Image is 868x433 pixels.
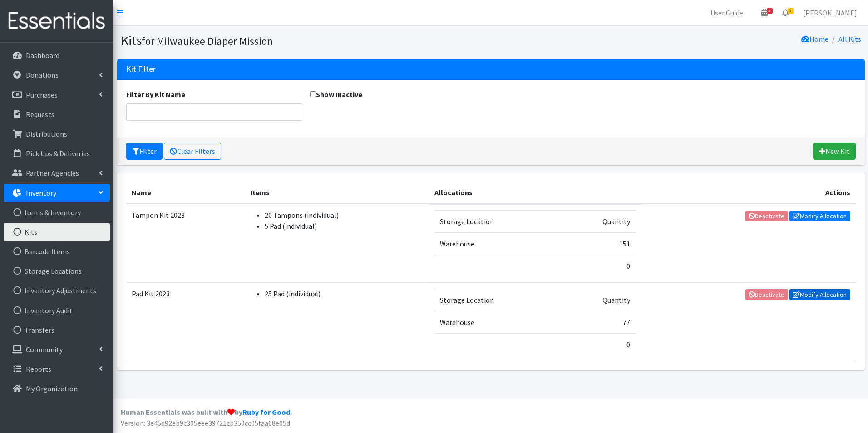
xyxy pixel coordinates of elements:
[142,34,273,48] small: for Milwaukee Diaper Mission
[796,4,864,22] a: [PERSON_NAME]
[561,232,636,255] td: 151
[310,89,362,100] label: Show Inactive
[26,345,63,354] p: Community
[164,143,221,160] a: Clear Filters
[4,281,110,300] a: Inventory Adjustments
[641,182,855,204] th: Actions
[121,418,290,428] span: Version: 3e45d92eb9c305eee39721cb350cc05faa68e05d
[788,8,794,14] span: 9
[26,149,90,158] p: Pick Ups & Deliveries
[801,34,829,44] a: Home
[242,408,290,417] a: Ruby for Good
[4,223,110,241] a: Kits
[561,210,636,232] td: Quantity
[26,70,59,79] p: Donations
[26,110,54,119] p: Requests
[561,311,636,333] td: 77
[26,129,67,138] p: Distributions
[126,283,245,361] td: Pad Kit 2023
[561,289,636,311] td: Quantity
[245,182,429,204] th: Items
[4,321,110,339] a: Transfers
[126,182,245,204] th: Name
[4,144,110,162] a: Pick Ups & Deliveries
[4,125,110,143] a: Distributions
[4,379,110,398] a: My Organization
[434,210,561,232] td: Storage Location
[121,33,488,49] h1: Kits
[703,4,750,22] a: User Guide
[310,91,316,97] input: Show Inactive
[4,360,110,378] a: Reports
[4,184,110,202] a: Inventory
[26,51,59,60] p: Dashboard
[4,46,110,64] a: Dashboard
[26,90,58,99] p: Purchases
[434,232,561,255] td: Warehouse
[775,4,796,22] a: 9
[813,143,856,160] a: New Kit
[4,301,110,320] a: Inventory Audit
[561,255,636,277] td: 0
[838,34,861,44] a: All Kits
[767,8,773,14] span: 2
[26,384,78,393] p: My Organization
[265,288,424,299] li: 25 Pad (individual)
[265,221,424,231] li: 5 Pad (individual)
[26,168,79,177] p: Partner Agencies
[429,182,641,204] th: Allocations
[789,289,850,300] a: Modify Allocation
[4,66,110,84] a: Donations
[754,4,775,22] a: 2
[4,164,110,182] a: Partner Agencies
[4,203,110,221] a: Items & Inventory
[4,86,110,104] a: Purchases
[789,211,850,221] a: Modify Allocation
[4,340,110,359] a: Community
[121,408,292,417] strong: Human Essentials was built with by .
[561,333,636,355] td: 0
[434,311,561,333] td: Warehouse
[4,6,110,36] img: HumanEssentials
[126,89,185,100] label: Filter By Kit Name
[26,364,51,374] p: Reports
[126,143,163,160] button: Filter
[4,242,110,261] a: Barcode Items
[126,64,156,74] h3: Kit Filter
[265,210,424,221] li: 20 Tampons (individual)
[126,204,245,283] td: Tampon Kit 2023
[434,289,561,311] td: Storage Location
[4,262,110,280] a: Storage Locations
[4,105,110,123] a: Requests
[26,188,56,197] p: Inventory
